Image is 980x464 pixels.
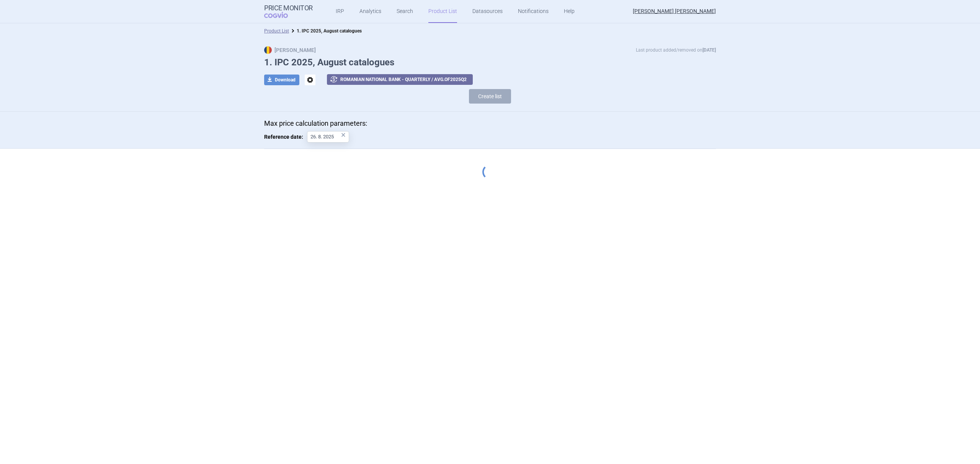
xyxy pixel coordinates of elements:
strong: 1. IPC 2025, August catalogues [297,28,362,34]
button: Create list [469,89,511,104]
p: Last product added/removed on [636,46,716,54]
p: Max price calculation parameters: [264,119,716,128]
span: Reference date: [264,131,307,143]
div: × [341,131,346,139]
input: Reference date:× [307,131,349,143]
strong: Price Monitor [264,4,313,12]
button: Romanian National Bank - Quarterly / avg.of2025Q2 [327,74,473,85]
img: RO [264,46,272,54]
li: 1. IPC 2025, August catalogues [289,27,362,35]
strong: [DATE] [702,47,716,53]
strong: [PERSON_NAME] [264,47,316,53]
button: Download [264,75,299,85]
h1: 1. IPC 2025, August catalogues [264,57,716,68]
a: Product List [264,28,289,34]
a: Price MonitorCOGVIO [264,4,313,19]
span: COGVIO [264,12,299,18]
li: Product List [264,27,289,35]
